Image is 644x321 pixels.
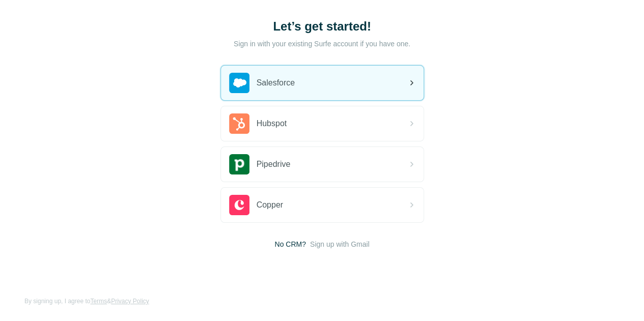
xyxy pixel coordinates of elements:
span: No CRM? [274,239,305,249]
p: Sign in with your existing Surfe account if you have one. [234,39,410,49]
span: Copper [257,199,283,211]
a: Terms [90,298,107,305]
span: Salesforce [257,77,295,89]
img: pipedrive's logo [229,154,249,174]
a: Privacy Policy [111,298,149,305]
span: Hubspot [257,118,287,130]
img: hubspot's logo [229,113,249,134]
h1: Let’s get started! [220,18,424,35]
span: By signing up, I agree to & [24,297,149,306]
img: salesforce's logo [229,73,249,93]
button: Sign up with Gmail [310,239,370,249]
img: copper's logo [229,195,249,215]
span: Pipedrive [257,158,291,170]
